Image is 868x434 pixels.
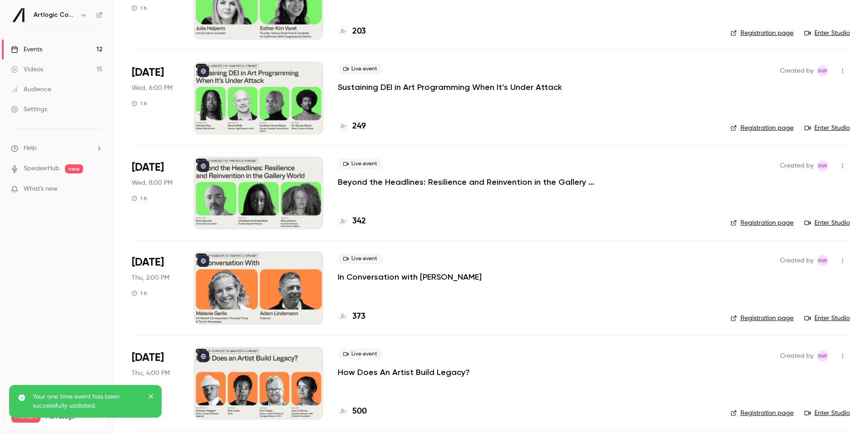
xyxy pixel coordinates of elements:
[338,405,367,418] a: 500
[818,160,827,171] span: NW
[338,215,366,227] a: 342
[352,25,366,38] h4: 203
[804,29,850,38] a: Enter Studio
[132,5,147,12] div: 1 h
[11,143,103,153] li: help-dropdown-opener
[338,271,482,282] a: In Conversation with [PERSON_NAME]
[11,105,47,114] div: Settings
[730,314,794,323] a: Registration page
[33,392,142,410] p: Your one time event has been successfully updated.
[92,185,103,193] iframe: Noticeable Trigger
[24,143,37,153] span: Help
[730,409,794,418] a: Registration page
[132,178,173,187] span: Wed, 8:00 PM
[817,350,828,361] span: Natasha Whiffin
[132,100,147,107] div: 1 h
[132,255,164,270] span: [DATE]
[780,160,814,171] span: Created by
[34,10,76,20] h6: Artlogic Connect 2025
[132,273,169,282] span: Thu, 2:00 PM
[132,62,179,134] div: Sep 17 Wed, 6:00 PM (Europe/London)
[338,367,470,378] a: How Does An Artist Build Legacy?
[24,164,59,173] a: SpeakerHub
[780,350,814,361] span: Created by
[11,65,43,74] div: Videos
[132,160,164,175] span: [DATE]
[338,349,383,360] span: Live event
[132,157,179,229] div: Sep 17 Wed, 8:00 PM (Europe/London)
[338,311,365,323] a: 373
[132,84,173,93] span: Wed, 6:00 PM
[352,120,366,133] h4: 249
[817,255,828,266] span: Natasha Whiffin
[338,25,366,38] a: 203
[338,177,610,187] a: Beyond the Headlines: Resilience and Reinvention in the Gallery World
[132,290,147,297] div: 1 h
[818,350,827,361] span: NW
[338,253,383,264] span: Live event
[132,350,164,365] span: [DATE]
[730,218,794,227] a: Registration page
[804,218,850,227] a: Enter Studio
[11,45,42,54] div: Events
[132,347,179,419] div: Sep 18 Thu, 4:00 PM (Europe/London)
[132,195,147,202] div: 1 h
[780,255,814,266] span: Created by
[352,311,365,323] h4: 373
[730,29,794,38] a: Registration page
[352,215,366,227] h4: 342
[11,85,51,94] div: Audience
[817,65,828,76] span: Natasha Whiffin
[24,184,58,194] span: What's new
[338,120,366,133] a: 249
[132,369,170,378] span: Thu, 4:00 PM
[338,64,383,74] span: Live event
[132,252,179,324] div: Sep 18 Thu, 2:00 PM (Europe/London)
[352,405,367,418] h4: 500
[338,82,562,93] a: Sustaining DEI in Art Programming When It’s Under Attack
[730,123,794,133] a: Registration page
[818,65,827,76] span: NW
[817,160,828,171] span: Natasha Whiffin
[780,65,814,76] span: Created by
[804,314,850,323] a: Enter Studio
[818,255,827,266] span: NW
[65,164,83,173] span: new
[804,123,850,133] a: Enter Studio
[11,8,26,22] img: Artlogic Connect 2025
[148,392,154,403] button: close
[804,409,850,418] a: Enter Studio
[338,158,383,169] span: Live event
[132,65,164,80] span: [DATE]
